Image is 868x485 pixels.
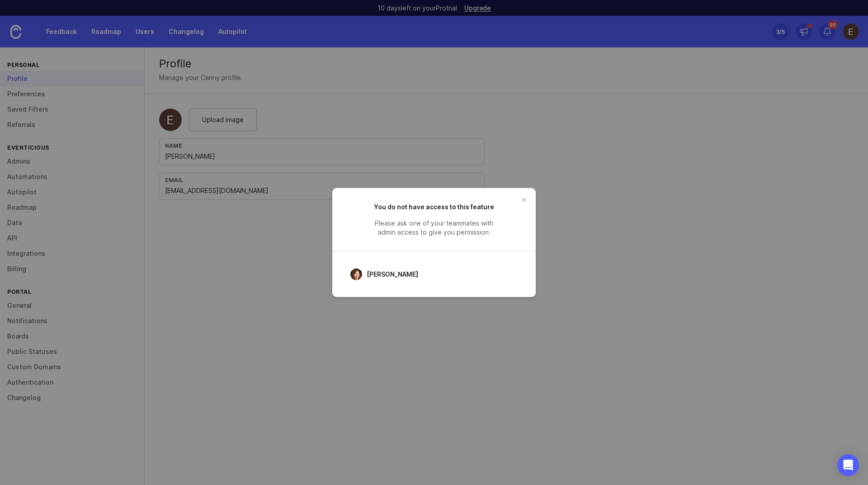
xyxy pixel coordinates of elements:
[367,269,418,279] span: [PERSON_NAME]
[366,219,502,237] span: Please ask one of your teammates with admin access to give you permission.
[350,268,362,280] img: Elena Kushpel
[517,193,531,207] button: close button
[347,266,429,283] a: Elena Kushpel[PERSON_NAME]
[837,454,859,476] div: Open Intercom Messenger
[366,202,502,212] h2: You do not have access to this feature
